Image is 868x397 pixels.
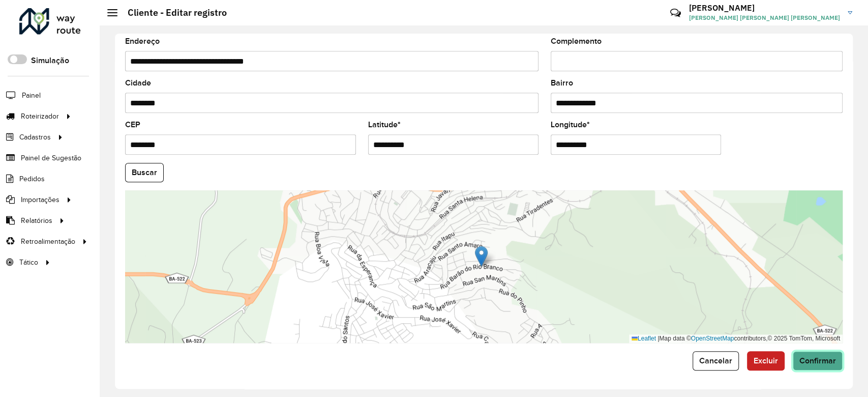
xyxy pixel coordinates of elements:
a: Leaflet [632,335,656,342]
span: [PERSON_NAME] [PERSON_NAME] [PERSON_NAME] [689,13,840,22]
button: Excluir [747,351,785,371]
button: Cancelar [693,351,739,371]
label: Bairro [551,77,573,89]
span: Relatórios [21,215,52,226]
label: Cidade [125,77,151,89]
button: Buscar [125,163,164,182]
span: Cancelar [699,356,732,365]
span: Roteirizador [21,111,59,122]
a: Contato Rápido [665,2,686,24]
label: Complemento [551,35,602,47]
span: Pedidos [19,174,45,184]
label: CEP [125,119,140,131]
span: Painel de Sugestão [21,153,81,163]
h2: Cliente - Editar registro [117,7,227,18]
span: Tático [19,257,38,268]
span: Cadastros [19,132,51,143]
div: Map data © contributors,© 2025 TomTom, Microsoft [629,334,843,343]
label: Simulação [31,54,69,67]
label: Latitude [368,119,401,131]
label: Longitude [551,119,590,131]
span: Confirmar [799,356,836,365]
img: Marker [475,246,488,267]
span: Excluir [754,356,778,365]
span: Painel [22,90,41,101]
label: Endereço [125,35,160,47]
span: | [657,335,659,342]
button: Confirmar [793,351,843,371]
a: OpenStreetMap [691,335,734,342]
h3: [PERSON_NAME] [689,3,840,13]
span: Importações [21,194,59,205]
span: Retroalimentação [21,236,75,247]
